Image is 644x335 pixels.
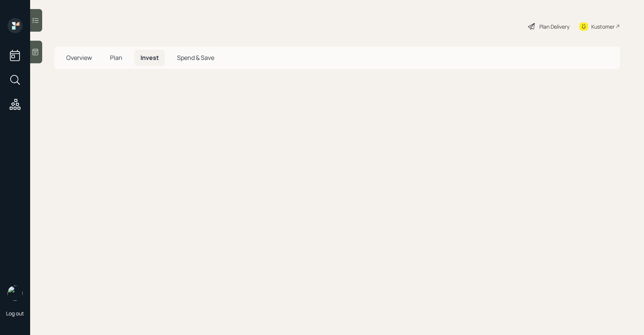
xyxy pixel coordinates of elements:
div: Log out [6,310,24,317]
img: sami-boghos-headshot.png [8,286,23,301]
div: Kustomer [591,23,615,31]
span: Overview [66,54,92,62]
span: Spend & Save [177,54,214,62]
div: Plan Delivery [539,23,569,31]
span: Plan [110,54,122,62]
span: Invest [140,54,159,62]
